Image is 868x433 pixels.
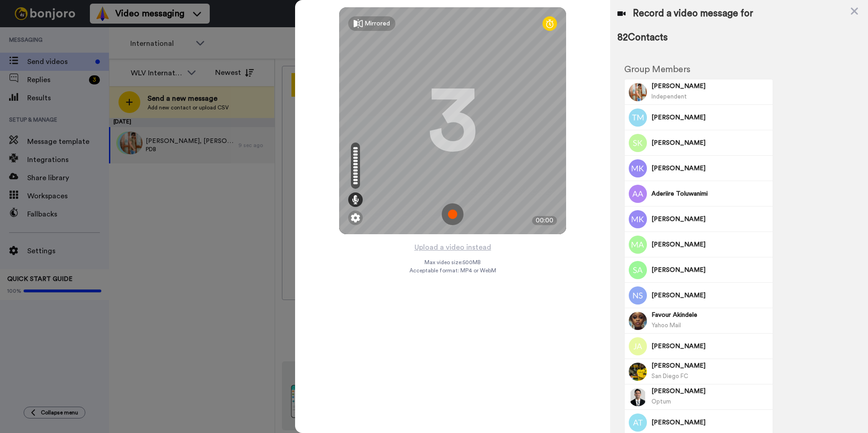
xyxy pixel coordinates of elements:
span: [PERSON_NAME] [651,342,769,351]
span: Optum [651,399,671,404]
img: Image of Nasreen Sultana [629,286,647,305]
span: Independent [651,93,687,99]
span: Acceptable format: MP4 or WebM [409,267,496,274]
img: Image of Charan Modi [629,83,647,101]
img: Image of Sameer Khan [629,134,647,152]
img: Image of Jabed Ahmed [629,337,647,355]
img: Image of Thandolwethu Mhlanga [629,108,647,127]
span: Aderiire Toluwanimi [651,189,769,198]
span: [PERSON_NAME] [651,240,769,249]
img: ic_gear.svg [351,213,360,222]
img: Image of Ravi Bhakta [629,388,647,406]
span: [PERSON_NAME] [651,215,769,224]
span: Favour Akindele [651,310,769,320]
span: Yahoo Mail [651,322,681,328]
div: 3 [428,87,478,155]
img: Image of Muhammad Khan [629,210,647,228]
span: San Diego FC [651,373,688,379]
span: [PERSON_NAME] [651,138,769,148]
div: 00:00 [532,216,557,225]
img: Image of Muhammad Khan [629,159,647,177]
span: [PERSON_NAME] [651,266,769,275]
span: Max video size: 500 MB [424,259,481,266]
img: Image of Favour Akindele [629,312,647,330]
img: Image of Emmanuel Boateng [629,363,647,381]
img: Image of Aderiire Toluwanimi [629,185,647,203]
span: [PERSON_NAME] [651,418,769,427]
h2: Group Members [624,64,773,74]
img: Image of Shoaib Ahmad [629,261,647,279]
span: [PERSON_NAME] [651,82,769,91]
span: [PERSON_NAME] [651,361,769,370]
span: [PERSON_NAME] [651,113,769,122]
img: Image of Anita Tamang [629,413,647,432]
img: Image of Muhammad Abdullah [629,236,647,254]
img: ic_record_start.svg [442,203,464,225]
span: [PERSON_NAME] [651,164,769,173]
span: [PERSON_NAME] [651,387,769,396]
button: Upload a video instead [412,241,494,253]
span: [PERSON_NAME] [651,291,769,300]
